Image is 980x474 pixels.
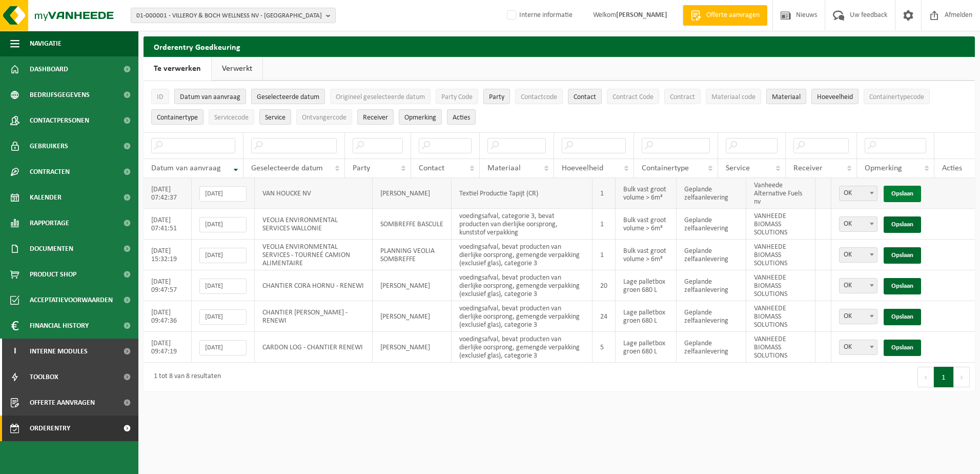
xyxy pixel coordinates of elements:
[157,114,198,122] span: Containertype
[30,185,62,210] span: Kalender
[296,109,352,125] button: OntvangercodeOntvangercode: Activate to sort
[265,114,285,122] span: Service
[934,367,954,387] button: 1
[30,31,62,56] span: Navigatie
[373,178,452,209] td: [PERSON_NAME]
[839,340,877,355] span: OK
[255,301,373,332] td: CHANTIER [PERSON_NAME] - RENEWI
[884,340,921,356] a: Opslaan
[373,240,452,270] td: PLANNING VEOLIA SOMBREFFE
[839,309,877,324] span: OK
[436,89,478,104] button: Party CodeParty Code: Activate to sort
[452,240,593,270] td: voedingsafval, bevat producten van dierlijke oorsprong, gemengde verpakking (exclusief glas), cat...
[746,270,815,301] td: VANHEEDE BIOMASS SOLUTIONS
[212,57,262,81] a: Verwerkt
[255,332,373,363] td: CARDON LOG - CHANTIER RENEWI
[10,339,19,364] span: I
[157,93,164,101] span: ID
[441,93,473,101] span: Party Code
[144,209,192,240] td: [DATE] 07:41:51
[677,270,746,301] td: Geplande zelfaanlevering
[330,89,431,104] button: Origineel geselecteerde datumOrigineel geselecteerde datum: Activate to sort
[144,57,211,81] a: Te verwerken
[144,270,192,301] td: [DATE] 09:47:57
[704,10,762,21] span: Offerte aanvragen
[746,301,815,332] td: VANHEEDE BIOMASS SOLUTIONS
[839,247,877,263] span: OK
[839,186,877,201] span: OK
[30,108,89,133] span: Contactpersonen
[209,109,254,125] button: ServicecodeServicecode: Activate to sort
[144,301,192,332] td: [DATE] 09:47:36
[616,178,677,209] td: Bulk vast groot volume > 6m³
[453,114,470,122] span: Acties
[840,248,877,262] span: OK
[257,93,319,101] span: Geselecteerde datum
[30,364,58,390] span: Toolbox
[144,178,192,209] td: [DATE] 07:42:37
[593,209,616,240] td: 1
[677,240,746,270] td: Geplande zelfaanlevering
[664,89,701,104] button: ContractContract: Activate to sort
[574,93,596,101] span: Contact
[817,93,853,101] span: Hoeveelheid
[811,89,859,104] button: HoeveelheidHoeveelheid: Activate to sort
[840,309,877,324] span: OK
[642,164,689,172] span: Containertype
[746,240,815,270] td: VANHEEDE BIOMASS SOLUTIONS
[683,5,767,26] a: Offerte aanvragen
[131,8,336,23] button: 01-000001 - VILLEROY & BOCH WELLNESS NV - [GEOGRAPHIC_DATA]
[255,178,373,209] td: VAN HOUCKE NV
[593,178,616,209] td: 1
[865,164,902,172] span: Opmerking
[452,332,593,363] td: voedingsafval, bevat producten van dierlijke oorsprong, gemengde verpakking (exclusief glas), cat...
[251,164,323,172] span: Geselecteerde datum
[726,164,750,172] span: Service
[515,89,563,104] button: ContactcodeContactcode: Activate to sort
[616,332,677,363] td: Lage palletbox groen 680 L
[255,270,373,301] td: CHANTIER CORA HORNU - RENEWI
[793,164,823,172] span: Receiver
[30,82,90,108] span: Bedrijfsgegevens
[616,209,677,240] td: Bulk vast groot volume > 6m³
[373,270,452,301] td: [PERSON_NAME]
[839,278,877,293] span: OK
[30,262,76,287] span: Product Shop
[30,390,95,416] span: Offerte aanvragen
[489,93,504,101] span: Party
[259,109,291,125] button: ServiceService: Activate to sort
[214,114,249,122] span: Servicecode
[487,164,521,172] span: Materiaal
[30,313,89,339] span: Financial History
[677,178,746,209] td: Geplande zelfaanlevering
[452,209,593,240] td: voedingsafval, categorie 3, bevat producten van dierlijke oorsprong, kunststof verpakking
[136,8,322,24] span: 01-000001 - VILLEROY & BOCH WELLNESS NV - [GEOGRAPHIC_DATA]
[419,164,444,172] span: Contact
[357,109,394,125] button: ReceiverReceiver: Activate to sort
[884,278,921,294] a: Opslaan
[447,109,476,125] button: Acties
[30,133,68,159] span: Gebruikers
[30,287,113,313] span: Acceptatievoorwaarden
[593,301,616,332] td: 24
[151,164,221,172] span: Datum van aanvraag
[255,209,373,240] td: VEOLIA ENVIRONMENTAL SERVICES WALLONIE
[483,89,510,104] button: PartyParty: Activate to sort
[840,340,877,354] span: OK
[677,209,746,240] td: Geplande zelfaanlevering
[251,89,325,104] button: Geselecteerde datumGeselecteerde datum: Activate to sort
[336,93,425,101] span: Origineel geselecteerde datum
[711,93,756,101] span: Materiaal code
[706,89,761,104] button: Materiaal codeMateriaal code: Activate to sort
[399,109,442,125] button: OpmerkingOpmerking: Activate to sort
[363,114,388,122] span: Receiver
[30,159,70,185] span: Contracten
[151,109,203,125] button: ContainertypeContainertype: Activate to sort
[766,89,806,104] button: MateriaalMateriaal: Activate to sort
[612,93,654,101] span: Contract Code
[746,332,815,363] td: VANHEEDE BIOMASS SOLUTIONS
[840,217,877,231] span: OK
[670,93,695,101] span: Contract
[593,270,616,301] td: 20
[840,279,877,293] span: OK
